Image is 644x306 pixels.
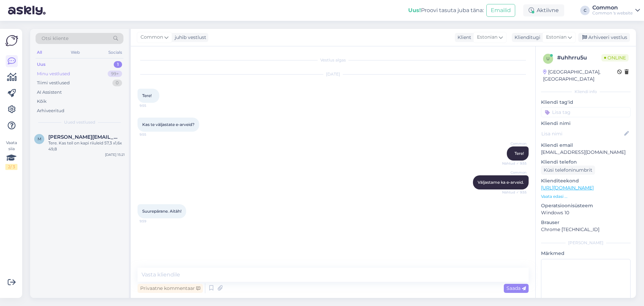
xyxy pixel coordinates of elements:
p: Klienditeekond [541,177,631,184]
span: 9:55 [140,132,165,137]
input: Lisa nimi [541,130,623,137]
span: Nähtud ✓ 9:55 [501,161,527,166]
div: juhib vestlust [172,34,206,41]
p: Windows 10 [541,209,631,216]
a: CommonCommon 's website [592,5,640,16]
p: Vaata edasi ... [541,193,631,200]
div: Küsi telefoninumbrit [541,166,595,175]
div: Kõik [37,98,47,105]
span: Tere! [142,93,152,98]
b: Uus! [408,7,421,13]
div: Arhiveeritud [37,107,64,114]
span: Otsi kliente [42,35,68,42]
div: Common 's website [592,10,633,16]
span: Uued vestlused [64,119,95,125]
span: 9:55 [140,103,165,108]
div: All [36,48,43,57]
div: Klienditugi [512,34,540,41]
input: Lisa tag [541,107,631,117]
div: 99+ [108,71,122,77]
a: [URL][DOMAIN_NAME] [541,185,594,191]
div: Arhiveeri vestlus [578,33,630,42]
div: Kliendi info [541,89,631,95]
div: Uus [37,61,46,68]
span: Estonian [477,34,497,41]
div: [PERSON_NAME] [541,240,631,246]
div: 1 [114,61,122,68]
p: Kliendi telefon [541,159,631,166]
span: Online [601,54,629,61]
div: 0 [112,80,122,86]
p: [EMAIL_ADDRESS][DOMAIN_NAME] [541,149,631,156]
span: Estonian [546,34,567,41]
div: # uhhrru5u [557,54,601,62]
p: Kliendi nimi [541,120,631,127]
div: Aktiivne [523,4,564,16]
div: AI Assistent [37,89,62,96]
div: Vaata siia [5,140,17,170]
span: Kas te väljastate e-arveid? [142,122,195,127]
div: [DATE] 15:21 [105,152,125,157]
span: Suurepärane. Aitäh! [142,209,181,214]
div: Proovi tasuta juba täna: [408,6,484,14]
span: marianne.aasmae@gmail.com [48,134,118,140]
div: Socials [107,48,123,57]
span: Tere! [515,151,524,156]
span: Saada [506,285,526,291]
p: Kliendi tag'id [541,99,631,106]
span: 9:59 [140,219,165,224]
div: Common [592,5,633,10]
img: Askly Logo [5,34,18,47]
div: Privaatne kommentaar [138,284,203,293]
div: C [580,6,590,15]
div: 2 / 3 [5,164,17,170]
div: Tiimi vestlused [37,80,70,86]
span: Common [501,141,527,146]
div: Klient [455,34,471,41]
div: [DATE] [138,71,529,77]
div: Minu vestlused [37,71,70,77]
span: m [38,136,41,141]
span: Common [501,170,527,175]
button: Emailid [486,4,515,17]
span: Nähtud ✓ 9:55 [501,190,527,195]
span: Common [141,34,163,41]
p: Brauser [541,219,631,226]
p: Kliendi email [541,142,631,149]
div: Vestlus algas [138,57,529,63]
span: u [546,56,550,61]
p: Märkmed [541,250,631,257]
p: Operatsioonisüsteem [541,202,631,209]
div: Tere. Kas teil on kapi riiuleid 57,3 x1,6x 49,8 [48,140,125,152]
div: [GEOGRAPHIC_DATA], [GEOGRAPHIC_DATA] [543,69,617,83]
span: Väljastame ka e-arveid. [478,180,524,185]
div: Web [69,48,81,57]
p: Chrome [TECHNICAL_ID] [541,226,631,233]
